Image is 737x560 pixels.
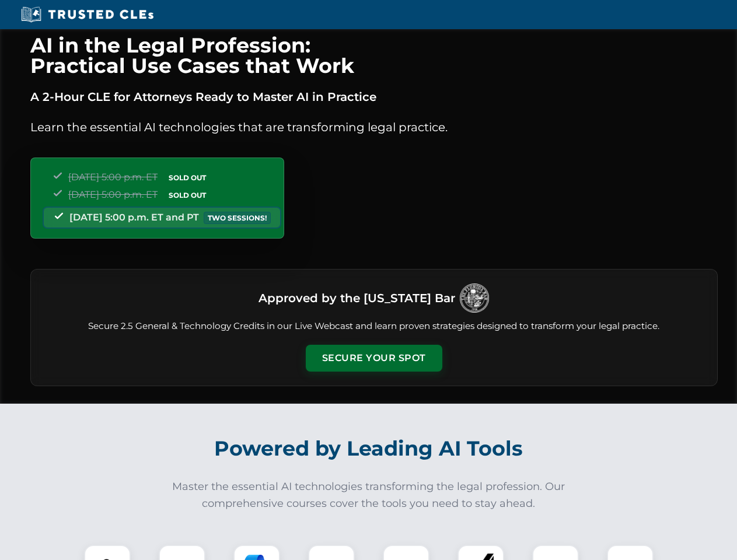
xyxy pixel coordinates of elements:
h2: Powered by Leading AI Tools [46,428,692,469]
p: A 2-Hour CLE for Attorneys Ready to Master AI in Practice [30,87,718,106]
img: Logo [460,283,489,313]
p: Master the essential AI technologies transforming the legal profession. Our comprehensive courses... [165,478,573,512]
span: SOLD OUT [165,171,210,184]
span: [DATE] 5:00 p.m. ET [68,171,158,183]
p: Learn the essential AI technologies that are transforming legal practice. [30,118,718,136]
p: Secure 2.5 General & Technology Credits in our Live Webcast and learn proven strategies designed ... [45,320,703,333]
span: SOLD OUT [165,189,210,201]
h3: Approved by the [US_STATE] Bar [259,288,455,309]
button: Secure Your Spot [306,345,442,372]
span: [DATE] 5:00 p.m. ET [68,189,158,200]
img: Trusted CLEs [18,6,157,23]
h1: AI in the Legal Profession: Practical Use Cases that Work [30,35,718,76]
